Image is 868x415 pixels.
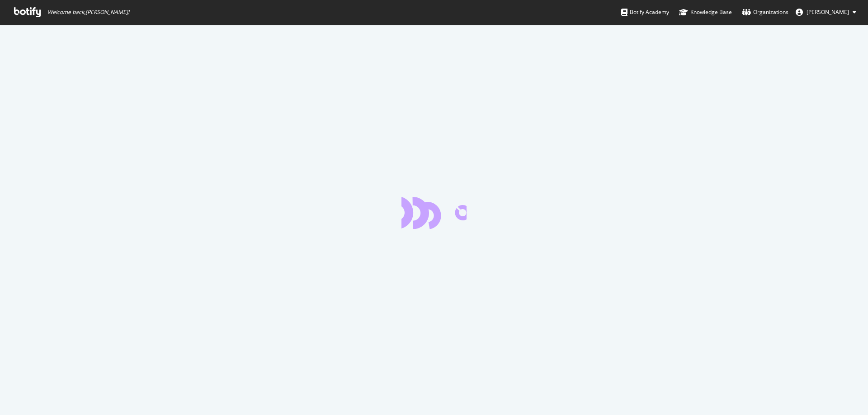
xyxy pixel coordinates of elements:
[621,8,669,17] div: Botify Academy
[47,9,129,16] span: Welcome back, [PERSON_NAME] !
[807,8,849,16] span: Axel Roth
[788,5,863,19] button: [PERSON_NAME]
[679,8,732,17] div: Knowledge Base
[401,196,467,229] div: animation
[742,8,788,17] div: Organizations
